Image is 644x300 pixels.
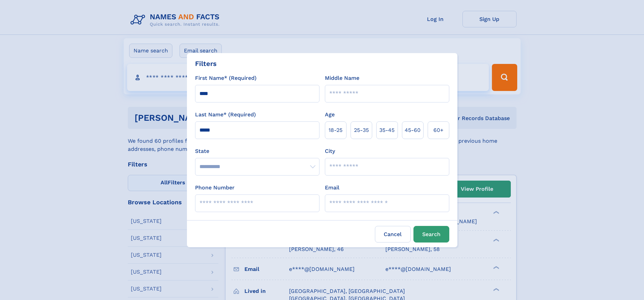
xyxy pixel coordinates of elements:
[195,74,257,82] label: First Name* (Required)
[379,126,395,134] span: 35‑45
[325,111,335,119] label: Age
[375,226,411,243] label: Cancel
[413,226,449,243] button: Search
[325,184,339,192] label: Email
[195,184,235,192] label: Phone Number
[325,74,359,82] label: Middle Name
[195,59,217,69] div: Filters
[354,126,369,134] span: 25‑35
[329,126,342,134] span: 18‑25
[195,111,256,119] label: Last Name* (Required)
[405,126,421,134] span: 45‑60
[325,147,335,155] label: City
[433,126,444,134] span: 60+
[195,147,319,155] label: State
